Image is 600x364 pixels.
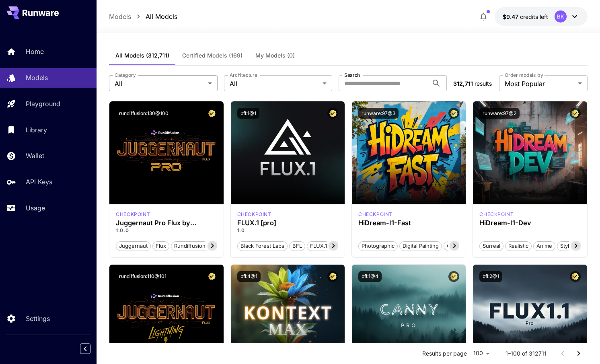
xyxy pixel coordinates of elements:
[422,350,467,358] p: Results per page
[290,242,305,250] span: BFL
[26,73,48,82] p: Models
[448,271,459,282] button: Certified Model – Vetted for best performance and includes a commercial license.
[116,242,150,250] span: juggernaut
[237,271,261,282] button: bfl:4@1
[358,241,398,251] button: Photographic
[555,10,567,23] div: BK
[116,219,217,227] h3: Juggernaut Pro Flux by RunDiffusion
[557,241,583,251] button: Stylized
[289,241,305,251] button: BFL
[358,219,459,227] h3: HiDream-I1-Fast
[237,219,338,227] h3: FLUX.1 [pro]
[152,241,169,251] button: flux
[505,241,532,251] button: Realistic
[182,52,242,59] span: Certified Models (169)
[503,13,520,20] span: $9.47
[171,242,208,250] span: rundiffusion
[109,12,177,21] nav: breadcrumb
[116,241,151,251] button: juggernaut
[533,241,555,251] button: Anime
[171,241,209,251] button: rundiffusion
[475,80,492,87] span: results
[237,227,338,234] p: 1.0
[505,72,543,78] label: Order models by
[495,7,588,26] button: $9.4657BK
[26,47,44,56] p: Home
[505,79,575,88] span: Most Popular
[237,211,271,218] div: fluxpro
[206,108,217,119] button: Certified Model – Vetted for best performance and includes a commercial license.
[115,79,204,88] span: All
[116,227,217,234] p: 1.0.0
[400,242,442,250] span: Digital Painting
[444,242,474,250] span: Cinematic
[206,271,217,282] button: Certified Model – Vetted for best performance and includes a commercial license.
[479,271,502,282] button: bfl:2@1
[479,219,580,227] h3: HiDream-I1-Dev
[26,314,50,323] p: Settings
[237,211,271,218] p: checkpoint
[359,242,397,250] span: Photographic
[358,108,399,119] button: runware:97@3
[505,242,531,250] span: Realistic
[327,271,338,282] button: Certified Model – Vetted for best performance and includes a commercial license.
[480,242,503,250] span: Surreal
[26,203,45,213] p: Usage
[503,12,548,21] div: $9.4657
[479,211,514,218] p: checkpoint
[570,108,581,119] button: Certified Model – Vetted for best performance and includes a commercial license.
[399,241,442,251] button: Digital Painting
[520,13,548,20] span: credits left
[237,241,288,251] button: Black Forest Labs
[571,345,587,362] button: Go to next page
[116,271,170,282] button: rundiffusion:110@101
[116,108,172,119] button: rundiffusion:130@100
[237,108,259,119] button: bfl:1@1
[327,108,338,119] button: Certified Model – Vetted for best performance and includes a commercial license.
[230,79,319,88] span: All
[146,12,177,21] a: All Models
[479,211,514,218] div: HiDream Dev
[557,242,582,250] span: Stylized
[238,242,287,250] span: Black Forest Labs
[116,211,150,218] p: checkpoint
[505,350,547,358] p: 1–100 of 312711
[26,99,60,109] p: Playground
[570,271,581,282] button: Certified Model – Vetted for best performance and includes a commercial license.
[109,12,131,21] a: Models
[116,211,150,218] div: FLUX.1 D
[358,211,392,218] div: HiDream Fast
[86,341,97,356] div: Collapse sidebar
[453,80,473,87] span: 312,711
[470,348,493,359] div: 100
[26,125,47,135] p: Library
[153,242,169,250] span: flux
[479,241,503,251] button: Surreal
[115,52,169,59] span: All Models (312,711)
[26,177,52,187] p: API Keys
[358,271,382,282] button: bfl:1@4
[115,72,136,78] label: Category
[358,211,392,218] p: checkpoint
[534,242,555,250] span: Anime
[444,241,475,251] button: Cinematic
[307,242,344,250] span: FLUX.1 [pro]
[307,241,344,251] button: FLUX.1 [pro]
[26,151,44,160] p: Wallet
[344,72,360,78] label: Search
[448,108,459,119] button: Certified Model – Vetted for best performance and includes a commercial license.
[230,72,257,78] label: Architecture
[255,52,295,59] span: My Models (0)
[80,343,90,354] button: Collapse sidebar
[479,108,520,119] button: runware:97@2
